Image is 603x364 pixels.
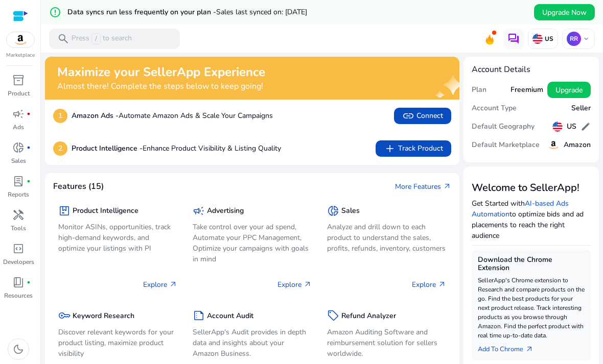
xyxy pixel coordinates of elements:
[193,222,312,264] p: Take control over your ad spend, Automate your PPC Management, Optimize your campaigns with goals...
[73,312,134,321] h5: Keyword Research
[412,279,446,290] p: Explore
[384,142,443,155] span: Track Product
[207,312,253,321] h5: Account Audit
[478,340,542,354] a: Add To Chrome
[12,343,25,355] span: dark_mode
[341,207,360,215] h5: Sales
[143,279,177,290] p: Explore
[8,89,30,98] p: Product
[58,327,177,359] p: Discover relevant keywords for your product listing, maximize product visibility
[57,82,265,91] h4: Almost there! Complete the steps below to keep going!
[402,110,414,122] span: link
[511,86,543,94] h5: Freemium
[53,109,67,123] p: 1
[478,256,585,273] h5: Download the Chrome Extension
[3,257,34,266] p: Developers
[216,7,307,17] span: Sales last synced on: [DATE]
[582,35,590,43] span: keyboard_arrow_down
[341,312,396,321] h5: Refund Analyzer
[555,85,583,95] span: Upgrade
[534,4,595,20] button: Upgrade Now
[394,108,451,124] button: linkConnect
[384,142,396,155] span: add
[12,141,25,154] span: donut_small
[11,224,26,233] p: Tools
[7,32,34,47] img: amazon.svg
[552,122,563,132] img: us.svg
[525,345,534,353] span: arrow_outward
[571,104,591,113] h5: Seller
[12,108,25,120] span: campaign
[472,104,517,113] h5: Account Type
[402,110,443,122] span: Connect
[12,276,25,288] span: book_4
[472,199,569,219] a: AI-based Ads Automation
[567,123,576,131] h5: US
[27,145,31,150] span: fiber_manual_record
[327,327,446,359] p: Amazon Auditing Software and reimbursement solution for sellers worldwide.
[327,309,339,322] span: sell
[53,141,67,156] p: 2
[53,182,104,191] h4: Features (15)
[542,7,587,18] span: Upgrade Now
[438,280,446,288] span: arrow_outward
[169,280,177,288] span: arrow_outward
[91,33,101,44] span: /
[327,205,339,217] span: donut_small
[376,140,451,157] button: addTrack Product
[58,222,177,254] p: Monitor ASINs, opportunities, track high-demand keywords, and optimize your listings with PI
[472,86,486,94] h5: Plan
[443,182,451,190] span: arrow_outward
[564,141,591,150] h5: Amazon
[327,222,446,254] p: Analyze and drill down to each product to understand the sales, profits, refunds, inventory, cust...
[193,205,205,217] span: campaign
[277,279,312,290] p: Explore
[57,33,69,45] span: search
[67,8,307,17] h5: Data syncs run less frequently on your plan -
[543,35,553,43] p: US
[58,309,71,322] span: key
[6,52,35,59] p: Marketplace
[58,205,71,217] span: package
[472,141,540,150] h5: Default Marketplace
[193,327,312,359] p: SellerApp's Audit provides in depth data and insights about your Amazon Business.
[49,6,61,18] mat-icon: error_outline
[547,82,591,98] button: Upgrade
[567,32,581,46] p: RR
[72,143,281,154] p: Enhance Product Visibility & Listing Quality
[472,198,591,241] p: Get Started with to optimize bids and ad placements to reach the right audience
[12,175,25,187] span: lab_profile
[304,280,312,288] span: arrow_outward
[472,182,591,194] h3: Welcome to SellerApp!
[472,123,535,131] h5: Default Geography
[12,209,25,221] span: handyman
[73,207,138,215] h5: Product Intelligence
[72,143,143,153] b: Product Intelligence -
[472,65,591,75] h4: Account Details
[395,181,451,192] a: More Featuresarrow_outward
[72,33,132,44] p: Press to search
[27,179,31,183] span: fiber_manual_record
[72,111,119,120] b: Amazon Ads -
[12,74,25,86] span: inventory_2
[532,34,543,44] img: us.svg
[12,242,25,255] span: code_blocks
[72,110,273,121] p: Automate Amazon Ads & Scale Your Campaigns
[207,207,244,215] h5: Advertising
[27,112,31,116] span: fiber_manual_record
[57,65,265,80] h2: Maximize your SellerApp Experience
[547,139,560,151] img: amazon.svg
[193,309,205,322] span: summarize
[27,280,31,284] span: fiber_manual_record
[478,276,585,340] p: SellerApp's Chrome extension to Research and compare products on the go. Find the best products f...
[11,156,26,165] p: Sales
[8,190,29,199] p: Reports
[4,291,33,300] p: Resources
[13,123,24,132] p: Ads
[581,122,591,132] span: edit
